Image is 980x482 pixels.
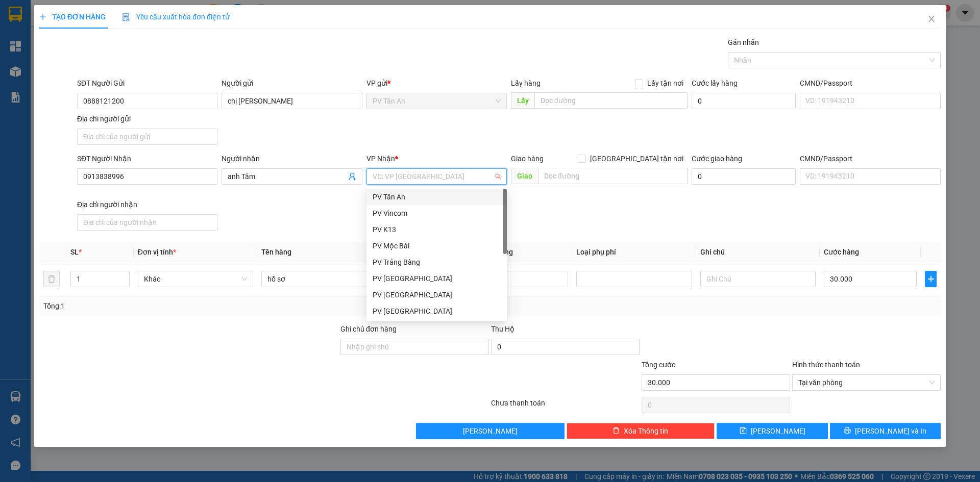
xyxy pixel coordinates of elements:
label: Ghi chú đơn hàng [340,325,397,333]
div: PV [GEOGRAPHIC_DATA] [373,273,501,284]
div: PV Tân An [366,189,507,205]
span: [PERSON_NAME] [751,425,805,437]
span: Lấy hàng [511,79,541,87]
div: PV Phước Đông [366,287,507,303]
label: Hình thức thanh toán [792,361,860,369]
button: deleteXóa Thông tin [567,423,715,439]
span: [PERSON_NAME] [463,425,518,437]
label: Cước giao hàng [692,155,742,163]
span: [PERSON_NAME] và In [855,425,926,437]
span: Đơn vị tính [138,248,176,256]
span: Giao [511,168,538,184]
span: Lấy tận nơi [643,78,688,89]
div: PV Mộc Bài [373,240,501,251]
div: PV K13 [366,221,507,238]
div: Tổng: 1 [43,300,378,312]
span: plus [39,13,46,20]
span: TẠO ĐƠN HÀNG [39,13,106,21]
input: Địa chỉ của người gửi [77,129,217,145]
div: CMND/Passport [800,153,940,164]
input: VD: Bàn, Ghế [261,271,377,287]
div: Người gửi [222,78,362,89]
div: CMND/Passport [800,78,940,89]
button: printer[PERSON_NAME] và In [830,423,941,439]
button: Close [917,5,946,34]
span: Thu Hộ [491,325,514,333]
span: SL [70,248,79,256]
th: Loại phụ phí [572,242,696,262]
span: [GEOGRAPHIC_DATA] tận nơi [586,153,688,164]
span: Giao hàng [511,155,544,163]
div: PV [GEOGRAPHIC_DATA] [373,306,501,317]
div: PV Tây Ninh [366,303,507,319]
span: VP Nhận [366,155,395,163]
span: PV Tân An [373,93,501,109]
button: delete [43,271,60,287]
div: PV [GEOGRAPHIC_DATA] [373,289,501,300]
span: Lấy [511,92,534,109]
span: Cước hàng [824,248,859,256]
input: Ghi chú đơn hàng [340,339,489,355]
div: PV Hòa Thành [366,270,507,287]
span: printer [844,427,851,435]
div: PV Mộc Bài [366,238,507,254]
div: PV Trảng Bàng [373,257,501,268]
span: Yêu cầu xuất hóa đơn điện tử [122,13,230,21]
span: Khác [144,271,247,287]
div: Địa chỉ người nhận [77,199,217,210]
span: Tên hàng [261,248,291,256]
div: VP gửi [366,78,507,89]
input: Cước lấy hàng [692,93,796,109]
button: [PERSON_NAME] [416,423,565,439]
input: Dọc đường [538,168,688,184]
span: plus [925,275,936,283]
span: Xóa Thông tin [624,425,668,437]
span: user-add [348,172,356,181]
span: delete [612,427,620,435]
div: Người nhận [222,153,362,164]
button: save[PERSON_NAME] [717,423,827,439]
div: SĐT Người Nhận [77,153,217,164]
label: Cước lấy hàng [692,79,738,87]
th: Ghi chú [696,242,820,262]
div: PV Trảng Bàng [366,254,507,270]
div: PV Vincom [373,208,501,219]
div: Văn phòng không hợp lệ [366,186,507,197]
div: PV Vincom [366,205,507,221]
button: plus [925,271,936,287]
label: Gán nhãn [728,38,759,46]
div: Địa chỉ người gửi [77,113,217,124]
span: close [927,15,936,23]
div: PV K13 [373,224,501,235]
span: save [740,427,747,435]
span: Tại văn phòng [798,375,935,390]
span: Tổng cước [642,361,675,369]
input: Địa chỉ của người nhận [77,214,217,231]
img: icon [122,13,130,21]
div: PV Tân An [373,191,501,202]
input: Cước giao hàng [692,168,796,185]
div: SĐT Người Gửi [77,78,217,89]
input: Dọc đường [534,92,688,109]
div: Chưa thanh toán [490,397,641,415]
input: 0 [475,271,568,287]
input: Ghi Chú [700,271,816,287]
